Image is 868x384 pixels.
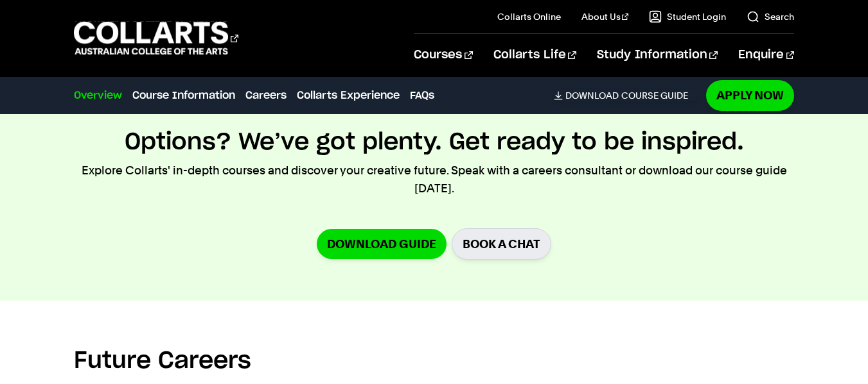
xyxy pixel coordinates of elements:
a: Student Login [649,10,726,23]
a: Apply Now [706,80,794,110]
h2: Future Careers [74,347,251,375]
a: Collarts Experience [297,88,400,103]
a: Download Guide [317,229,447,259]
a: Course Information [132,88,235,103]
a: Courses [414,34,472,76]
a: Search [747,10,794,23]
a: DownloadCourse Guide [554,90,698,101]
span: Download [565,90,619,101]
a: BOOK A CHAT [452,228,551,260]
a: FAQs [410,88,434,103]
a: Overview [74,88,122,103]
div: Go to homepage [74,20,238,56]
a: Collarts Life [493,34,576,76]
a: About Us [581,10,629,23]
a: Collarts Online [497,10,561,23]
p: Explore Collarts' in-depth courses and discover your creative future. Speak with a careers consul... [74,162,794,197]
h2: Options? We’ve got plenty. Get ready to be inspired. [125,128,744,156]
a: Enquire [738,34,794,76]
a: Study Information [597,34,718,76]
a: Careers [245,88,287,103]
